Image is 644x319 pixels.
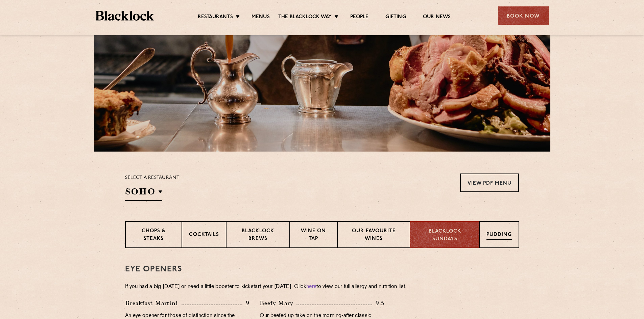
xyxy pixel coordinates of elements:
[344,228,403,243] p: Our favourite wines
[96,11,154,21] img: BL_Textured_Logo-footer-cropped.svg
[242,299,249,308] p: 9
[278,14,332,21] a: The Blacklock Way
[417,228,472,243] p: Blacklock Sundays
[133,228,175,243] p: Chops & Steaks
[233,228,283,243] p: Blacklock Brews
[350,14,368,21] a: People
[125,186,162,201] h2: SOHO
[385,14,406,21] a: Gifting
[125,298,182,308] p: Breakfast Martini
[372,299,384,308] p: 9.5
[423,14,451,21] a: Our News
[460,174,519,192] a: View PDF Menu
[189,231,219,240] p: Cocktails
[486,231,512,240] p: Pudding
[252,14,270,21] a: Menus
[297,228,330,243] p: Wine on Tap
[306,284,316,289] a: here
[125,265,519,274] h3: Eye openers
[198,14,233,21] a: Restaurants
[498,6,549,25] div: Book Now
[125,174,180,182] p: Select a restaurant
[125,282,519,292] p: If you had a big [DATE] or need a little booster to kickstart your [DATE]. Click to view our full...
[260,298,296,308] p: Beefy Mary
